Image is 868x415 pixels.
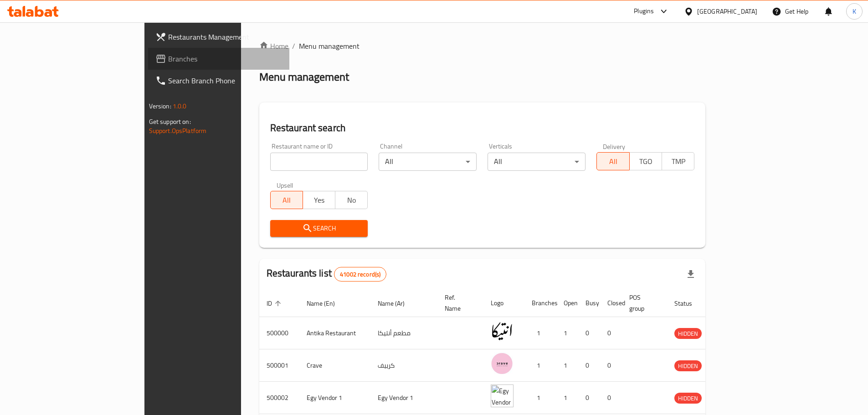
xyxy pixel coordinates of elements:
[556,289,578,317] th: Open
[603,143,626,149] label: Delivery
[307,194,332,207] span: Yes
[629,152,662,170] button: TGO
[488,153,586,171] div: All
[370,382,437,414] td: Egy Vendor 1
[270,153,368,171] input: Search for restaurant name or ID..
[379,153,477,171] div: All
[270,191,303,209] button: All
[299,317,370,349] td: Antika Restaurant
[524,289,556,317] th: Branches
[299,41,360,51] span: Menu management
[697,6,757,16] div: [GEOGRAPHIC_DATA]
[277,182,293,188] label: Upsell
[596,152,629,170] button: All
[556,382,578,414] td: 1
[370,349,437,382] td: كرييف
[168,31,282,42] span: Restaurants Management
[445,292,473,314] span: Ref. Name
[378,298,416,309] span: Name (Ar)
[629,292,656,314] span: POS group
[370,317,437,349] td: مطعم أنتيكا
[267,266,387,282] h2: Restaurants list
[334,270,386,279] span: 41002 record(s)
[149,116,191,128] span: Get support on:
[634,6,654,17] div: Plugins
[674,393,702,404] span: HIDDEN
[168,53,282,64] span: Branches
[578,382,600,414] td: 0
[853,6,856,16] span: K
[173,100,187,112] span: 1.0.0
[662,152,694,170] button: TMP
[556,349,578,382] td: 1
[267,298,284,309] span: ID
[303,191,335,209] button: Yes
[600,349,622,382] td: 0
[292,41,295,51] li: /
[666,155,691,168] span: TMP
[680,263,702,285] div: Export file
[556,317,578,349] td: 1
[578,349,600,382] td: 0
[149,125,207,137] a: Support.OpsPlatform
[674,328,702,339] div: HIDDEN
[148,26,289,48] a: Restaurants Management
[149,100,171,112] span: Version:
[491,352,514,375] img: Crave
[578,289,600,317] th: Busy
[148,70,289,92] a: Search Branch Phone
[674,393,702,404] div: HIDDEN
[483,289,524,317] th: Logo
[674,361,702,371] span: HIDDEN
[674,298,704,309] span: Status
[335,191,368,209] button: No
[600,382,622,414] td: 0
[307,298,347,309] span: Name (En)
[259,41,706,51] nav: breadcrumb
[299,349,370,382] td: Crave
[148,48,289,70] a: Branches
[339,194,364,207] span: No
[270,220,368,237] button: Search
[633,155,658,168] span: TGO
[334,267,386,282] div: Total records count
[601,155,626,168] span: All
[600,317,622,349] td: 0
[578,317,600,349] td: 0
[277,223,361,234] span: Search
[168,75,282,86] span: Search Branch Phone
[270,121,695,135] h2: Restaurant search
[491,320,514,343] img: Antika Restaurant
[674,328,702,339] span: HIDDEN
[491,384,514,407] img: Egy Vendor 1
[274,194,299,207] span: All
[524,317,556,349] td: 1
[299,382,370,414] td: Egy Vendor 1
[259,70,349,84] h2: Menu management
[524,382,556,414] td: 1
[600,289,622,317] th: Closed
[524,349,556,382] td: 1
